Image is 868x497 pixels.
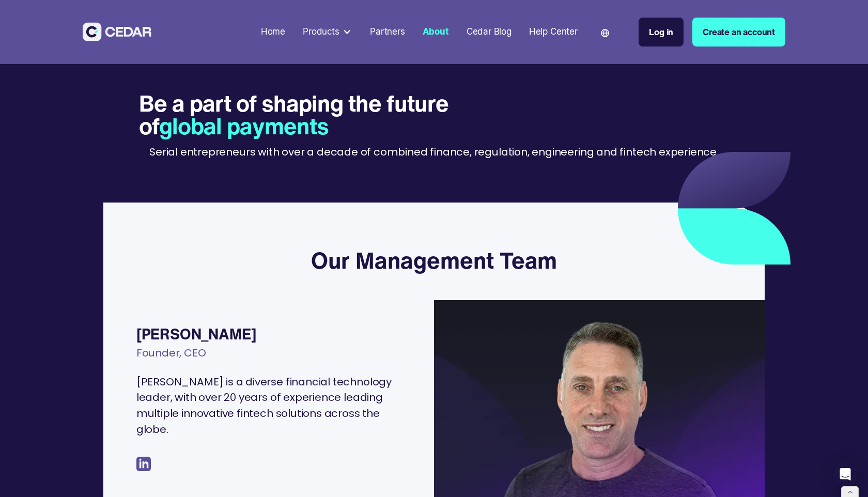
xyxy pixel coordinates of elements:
div: Partners [370,25,405,39]
div: About [423,25,449,39]
div: Products [303,25,339,39]
span: global payments [159,109,329,143]
div: [PERSON_NAME] [136,323,412,345]
div: Products [299,21,357,43]
div: Cedar Blog [467,25,512,39]
div: Founder, CEO [136,345,412,374]
div: Home [261,25,285,39]
p: Serial entrepreneurs with over a decade of combined finance, regulation, engineering and fintech ... [149,144,719,160]
div: Log in [649,25,673,39]
a: Home [256,20,289,44]
div: Help Center [529,25,578,39]
p: [PERSON_NAME] is a diverse financial technology leader, with over 20 years of experience leading ... [136,374,412,437]
a: Create an account [692,18,785,46]
a: Help Center [524,20,582,44]
h1: Be a part of shaping the future of [139,92,493,137]
a: Log in [639,18,684,46]
a: Cedar Blog [462,20,516,44]
img: world icon [601,29,609,37]
a: Partners [366,20,410,44]
div: Open Intercom Messenger [833,462,858,487]
a: About [418,20,453,44]
h3: Our Management Team [311,246,557,274]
